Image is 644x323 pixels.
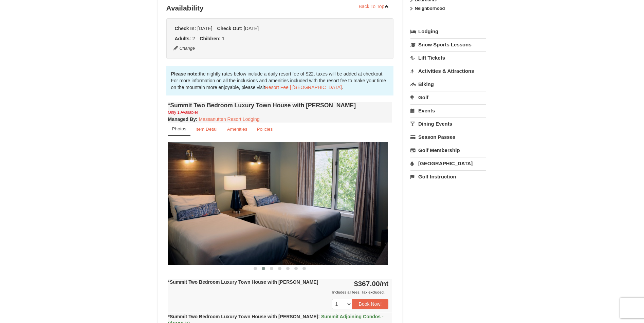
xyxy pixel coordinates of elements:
a: [GEOGRAPHIC_DATA] [410,157,486,170]
strong: Children: [200,36,220,41]
span: 1 [222,36,225,41]
a: Golf Membership [410,144,486,156]
h4: *Summit Two Bedroom Luxury Town House with [PERSON_NAME] [168,102,392,109]
span: /nt [380,280,389,287]
h3: Availability [166,1,394,15]
img: 18876286-97-039ded11.png [164,142,388,264]
span: 2 [192,36,195,41]
a: Golf Instruction [410,170,486,183]
strong: $367.00 [354,280,389,287]
div: the nightly rates below include a daily resort fee of $22, taxes will be added at checkout. For m... [166,66,394,95]
span: Managed By [168,116,196,122]
small: Item Detail [196,127,218,132]
a: Snow Sports Lessons [410,38,486,51]
strong: : [168,116,198,122]
strong: Adults: [175,36,191,41]
a: Activities & Attractions [410,65,486,77]
a: Lodging [410,25,486,38]
a: Back To Top [354,1,394,12]
a: Golf [410,91,486,104]
a: Dining Events [410,117,486,130]
a: Events [410,104,486,117]
small: Amenities [227,127,247,132]
strong: Check Out: [217,26,242,31]
a: Season Passes [410,131,486,143]
small: Only 1 Available! [168,110,198,115]
a: Policies [252,123,277,136]
span: : [318,314,320,319]
a: Photos [168,123,190,136]
a: Lift Tickets [410,51,486,64]
div: Includes all fees. Tax excluded. [168,289,389,296]
strong: Check In: [175,26,196,31]
small: Policies [257,127,273,132]
a: Resort Fee | [GEOGRAPHIC_DATA] [265,85,342,90]
a: Biking [410,78,486,90]
strong: Neighborhood [415,6,445,11]
a: Item Detail [191,123,222,136]
span: [DATE] [197,26,212,31]
a: Amenities [223,123,252,136]
button: Change [173,45,196,52]
strong: Please note: [171,71,199,77]
small: Photos [172,126,186,131]
span: [DATE] [244,26,259,31]
a: Massanutten Resort Lodging [199,116,260,122]
button: Book Now! [352,299,389,309]
strong: *Summit Two Bedroom Luxury Town House with [PERSON_NAME] [168,279,318,285]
